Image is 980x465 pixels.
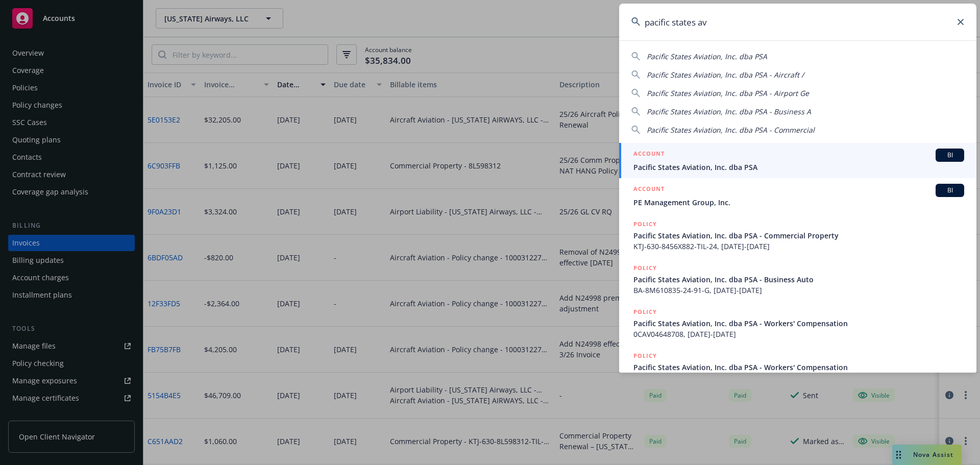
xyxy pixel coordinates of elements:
span: Pacific States Aviation, Inc. dba PSA - Commercial Property [633,230,964,241]
a: POLICYPacific States Aviation, Inc. dba PSA - Business AutoBA-8M610835-24-91-G, [DATE]-[DATE] [619,257,976,301]
span: Pacific States Aviation, Inc. dba PSA - Business A [647,107,811,116]
h5: POLICY [633,351,657,361]
span: Pacific States Aviation, Inc. dba PSA - Commercial [647,125,815,135]
input: Search... [619,4,976,40]
h5: ACCOUNT [633,184,665,196]
span: KTJ-630-8456X882-TIL-24, [DATE]-[DATE] [633,241,964,252]
h5: POLICY [633,307,657,317]
h5: ACCOUNT [633,149,665,161]
span: BA-8M610835-24-91-G, [DATE]-[DATE] [633,285,964,296]
span: Pacific States Aviation, Inc. dba PSA - Aircraft / [647,70,804,80]
span: BI [940,186,960,195]
h5: POLICY [633,263,657,273]
a: POLICYPacific States Aviation, Inc. dba PSA - Workers' Compensation0CAV04648708, [DATE]-[DATE] [619,301,976,345]
span: Pacific States Aviation, Inc. dba PSA - Airport Ge [647,88,809,98]
span: PE Management Group, Inc. [633,197,964,208]
a: POLICYPacific States Aviation, Inc. dba PSA - Workers' Compensation [619,345,976,389]
span: Pacific States Aviation, Inc. dba PSA [647,52,767,61]
span: 0CAV04648708, [DATE]-[DATE] [633,329,964,339]
span: Pacific States Aviation, Inc. dba PSA [633,162,964,173]
a: ACCOUNTBIPE Management Group, Inc. [619,178,976,213]
span: Pacific States Aviation, Inc. dba PSA - Business Auto [633,274,964,285]
span: Pacific States Aviation, Inc. dba PSA - Workers' Compensation [633,362,964,373]
a: POLICYPacific States Aviation, Inc. dba PSA - Commercial PropertyKTJ-630-8456X882-TIL-24, [DATE]-... [619,213,976,257]
h5: POLICY [633,219,657,229]
span: BI [940,151,960,160]
a: ACCOUNTBIPacific States Aviation, Inc. dba PSA [619,143,976,178]
span: Pacific States Aviation, Inc. dba PSA - Workers' Compensation [633,318,964,329]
